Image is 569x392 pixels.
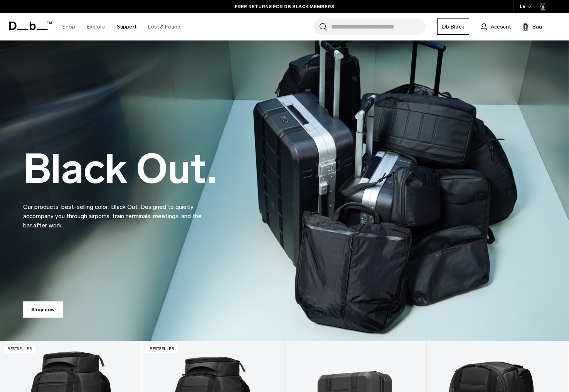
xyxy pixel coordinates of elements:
a: Lost & Found [148,13,180,40]
a: Db Black [437,19,469,35]
a: Explore [87,13,105,40]
a: Account [481,22,511,31]
a: Shop now [23,301,63,318]
span: Bag [532,23,542,31]
span: Account [491,23,511,31]
a: Shop [62,13,75,40]
a: FREE RETURNS FOR DB BLACK MEMBERS [235,3,334,10]
button: Bag [522,22,542,31]
p: Our products’ best-selling color: Black Out. Designed to quietly accompany you through airports, ... [23,193,208,230]
nav: Main Navigation [56,13,186,40]
h2: Black Out. [23,149,217,189]
p: Bestseller [146,345,178,353]
p: Bestseller [4,345,35,353]
a: Support [117,13,136,40]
